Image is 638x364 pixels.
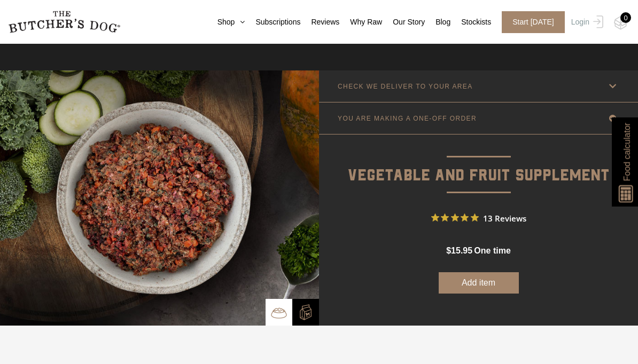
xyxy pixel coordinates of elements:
p: YOU ARE MAKING A ONE-OFF ORDER [338,115,477,122]
p: Vegetable and Fruit Supplement [319,134,638,188]
a: Login [569,11,603,33]
span: 13 Reviews [483,210,526,226]
img: TBD_Build-A-Box-2.png [298,304,314,320]
button: Add item [439,272,519,294]
a: Stockists [450,17,491,28]
span: $ [446,246,451,255]
span: Start [DATE] [502,11,565,33]
a: Subscriptions [245,17,300,28]
span: one time [474,246,510,255]
a: YOU ARE MAKING A ONE-OFF ORDER [319,102,638,134]
span: Food calculator [620,123,633,181]
div: 0 [620,12,631,23]
a: Start [DATE] [491,11,569,33]
a: Reviews [300,17,339,28]
button: Rated 4.9 out of 5 stars from 13 reviews. Jump to reviews. [431,210,526,226]
a: Why Raw [339,17,382,28]
a: Blog [425,17,450,28]
p: CHECK WE DELIVER TO YOUR AREA [338,83,473,90]
a: Our Story [382,17,425,28]
img: TBD_Cart-Empty.png [614,16,627,30]
span: 15.95 [451,246,472,255]
a: CHECK WE DELIVER TO YOUR AREA [319,70,638,102]
a: Shop [207,17,245,28]
img: TBD_Bowl.png [271,305,287,321]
